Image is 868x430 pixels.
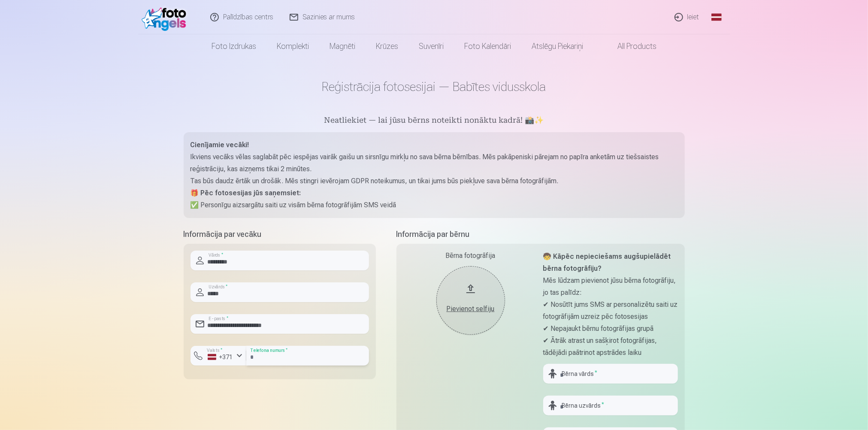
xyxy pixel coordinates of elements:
[366,34,408,58] a: Krūzes
[191,199,678,211] p: ✅ Personīgu aizsargātu saiti uz visām bērna fotogrāfijām SMS veidā
[436,266,505,335] button: Pievienot selfiju
[191,346,246,366] button: Valsts*+371
[184,115,685,127] h5: Neatliekiet — lai jūsu bērns noteikti nonāktu kadrā! 📸✨
[191,141,249,149] strong: Cienījamie vecāki!
[201,34,266,58] a: Foto izdrukas
[184,79,685,94] h1: Reģistrācija fotosesijai — Babītes vidusskola
[208,353,233,361] div: +371
[543,299,678,323] p: ✔ Nosūtīt jums SMS ar personalizētu saiti uz fotogrāfijām uzreiz pēc fotosesijas
[184,228,376,240] h5: Informācija par vecāku
[543,335,678,359] p: ✔ Ātrāk atrast un sašķirot fotogrāfijas, tādējādi paātrinot apstrādes laiku
[543,252,671,273] strong: 🧒 Kāpēc nepieciešams augšupielādēt bērna fotogrāfiju?
[204,347,225,354] label: Valsts
[521,34,593,58] a: Atslēgu piekariņi
[454,34,521,58] a: Foto kalendāri
[593,34,667,58] a: All products
[191,189,301,197] strong: 🎁 Pēc fotosesijas jūs saņemsiet:
[191,175,678,187] p: Tas būs daudz ērtāk un drošāk. Mēs stingri ievērojam GDPR noteikumus, un tikai jums būs piekļuve ...
[266,34,319,58] a: Komplekti
[543,323,678,335] p: ✔ Nepajaukt bērnu fotogrāfijas grupā
[319,34,366,58] a: Magnēti
[396,228,685,240] h5: Informācija par bērnu
[191,151,678,175] p: Ikviens vecāks vēlas saglabāt pēc iespējas vairāk gaišu un sirsnīgu mirkļu no sava bērna bērnības...
[403,251,538,261] div: Bērna fotogrāfija
[445,304,496,314] div: Pievienot selfiju
[408,34,454,58] a: Suvenīri
[543,275,678,299] p: Mēs lūdzam pievienot jūsu bērna fotogrāfiju, jo tas palīdz:
[142,3,191,31] img: /fa1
